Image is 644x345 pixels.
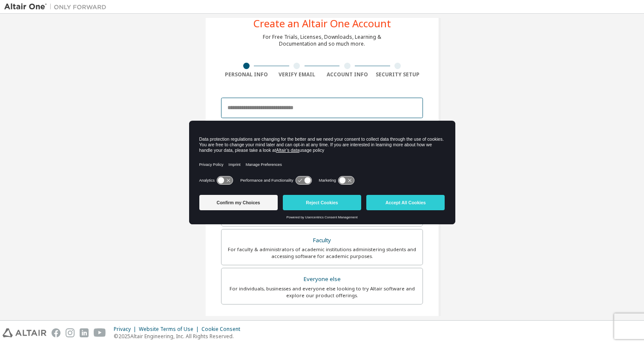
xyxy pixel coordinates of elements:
[227,235,417,246] div: Faculty
[201,326,245,333] div: Cookie Consent
[227,273,417,285] div: Everyone else
[139,326,201,333] div: Website Terms of Use
[4,3,111,11] img: Altair One
[272,71,322,78] div: Verify Email
[94,328,106,337] img: youtube.svg
[221,71,272,78] div: Personal Info
[66,328,75,337] img: instagram.svg
[227,246,417,260] div: For faculty & administrators of academic institutions administering students and accessing softwa...
[114,326,139,333] div: Privacy
[373,71,423,78] div: Security Setup
[322,71,373,78] div: Account Info
[227,285,417,299] div: For individuals, businesses and everyone else looking to try Altair software and explore our prod...
[3,328,46,337] img: altair_logo.svg
[263,34,381,47] div: For Free Trials, Licenses, Downloads, Learning & Documentation and so much more.
[114,333,245,340] p: © 2025 Altair Engineering, Inc. All Rights Reserved.
[253,18,391,29] div: Create an Altair One Account
[52,328,60,337] img: facebook.svg
[80,328,89,337] img: linkedin.svg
